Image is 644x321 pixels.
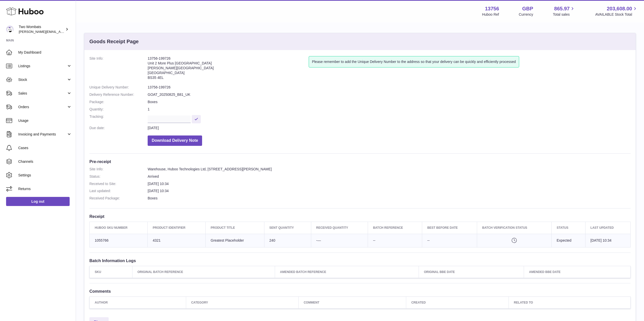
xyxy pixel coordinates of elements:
[148,174,631,179] dd: Arrived
[509,297,631,309] th: Related to
[89,38,139,45] h3: Goods Receipt Page
[264,234,311,247] td: 240
[89,85,148,90] dt: Unique Delivery Number:
[205,222,264,234] th: Product title
[89,56,148,82] dt: Site Info:
[89,174,148,179] dt: Status:
[264,222,311,234] th: Sent Quantity
[148,189,631,193] dd: [DATE] 10:34
[585,222,630,234] th: Last updated
[18,187,72,191] span: Returns
[607,5,632,12] span: 203,608.00
[89,189,148,193] dt: Last updated:
[148,100,631,104] dd: Boxes
[524,266,631,278] th: Amended BBE Date
[89,181,148,186] dt: Received to Site:
[89,288,631,294] h3: Comments
[595,5,638,17] a: 203,608.00 AVAILABLE Stock Total
[148,126,631,130] dd: [DATE]
[554,5,570,12] span: 865.97
[553,5,575,17] a: 865.97 Total sales
[148,167,631,172] dd: Warehouse, Huboo Technologies Ltd, [STREET_ADDRESS][PERSON_NAME]
[309,56,519,67] div: Please remember to add the Unique Delivery Number to the address so that your delivery can be qui...
[311,222,368,234] th: Received Quantity
[90,297,186,309] th: Author
[132,266,275,278] th: Original Batch Reference
[368,234,422,247] td: --
[148,196,631,201] dd: Boxes
[89,214,631,219] h3: Receipt
[18,159,72,164] span: Channels
[148,85,631,90] dd: 13756-199726
[553,12,575,17] span: Total sales
[6,197,70,206] a: Log out
[482,12,499,17] div: Huboo Ref
[148,56,309,82] address: 13756-199726 Unit 2 More Plus [GEOGRAPHIC_DATA] [PERSON_NAME][GEOGRAPHIC_DATA] [GEOGRAPHIC_DATA] ...
[422,234,477,247] td: --
[205,234,264,247] td: Greatest Placeholder
[148,92,631,97] dd: GOAT_20250825_B81_UK
[6,26,14,33] img: philip.carroll@twowombats.com
[311,234,368,247] td: -—
[148,181,631,186] dd: [DATE] 10:34
[18,50,72,55] span: My Dashboard
[90,266,132,278] th: SKU
[477,222,552,234] th: Batch Verification Status
[147,222,205,234] th: Product Identifier
[519,12,533,17] div: Currency
[552,222,586,234] th: Status
[18,118,72,123] span: Usage
[275,266,419,278] th: Amended Batch Reference
[595,12,638,17] span: AVAILABLE Stock Total
[18,105,67,109] span: Orders
[419,266,524,278] th: Original BBE Date
[186,297,298,309] th: Category
[18,64,67,68] span: Listings
[89,159,631,164] h3: Pre-receipt
[89,100,148,104] dt: Package:
[89,92,148,97] dt: Delivery Reference Number:
[522,5,533,12] strong: GBP
[89,107,148,112] dt: Quantity:
[299,297,406,309] th: Comment
[19,30,129,34] span: [PERSON_NAME][EMAIL_ADDRESS][PERSON_NAME][DOMAIN_NAME]
[18,91,67,96] span: Sales
[148,107,631,112] dd: 1
[89,167,148,172] dt: Site Info:
[148,135,202,146] button: Download Delivery Note
[422,222,477,234] th: Best Before Date
[406,297,509,309] th: Created
[19,25,64,34] div: Two Wombats
[90,234,148,247] td: 1055766
[89,196,148,201] dt: Received Package:
[89,258,631,263] h3: Batch Information Logs
[18,132,67,137] span: Invoicing and Payments
[485,5,499,12] strong: 13756
[147,234,205,247] td: 4321
[18,146,72,150] span: Cases
[89,114,148,123] dt: Tracking:
[18,173,72,178] span: Settings
[18,77,67,82] span: Stock
[89,126,148,130] dt: Due date:
[552,234,586,247] td: Expected
[368,222,422,234] th: Batch Reference
[585,234,630,247] td: [DATE] 10:34
[90,222,148,234] th: Huboo SKU Number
